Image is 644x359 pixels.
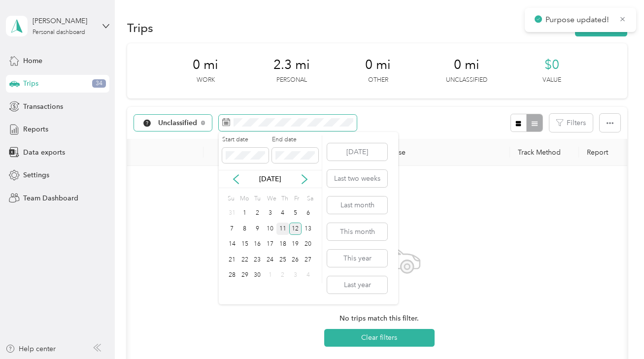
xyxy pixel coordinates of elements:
span: No trips match this filter. [339,313,419,324]
div: 1 [264,269,276,282]
button: [DATE] [327,143,387,161]
button: This month [327,223,387,240]
div: 13 [302,223,314,235]
div: 3 [289,269,302,282]
div: 19 [289,238,302,251]
button: This year [327,250,387,267]
p: Work [197,76,215,85]
div: 1 [238,207,251,220]
div: 29 [238,269,251,282]
div: 9 [251,223,264,235]
div: 4 [302,269,314,282]
label: Start date [222,135,269,144]
div: Tu [252,192,262,205]
span: Unclassified [158,120,198,127]
div: 2 [251,207,264,220]
th: Purpose [372,139,510,166]
button: Filters [549,114,593,132]
div: 25 [276,254,289,266]
div: 8 [238,223,251,235]
div: Th [280,192,289,205]
div: 17 [264,238,276,251]
th: Track Method [510,139,579,166]
span: 0 mi [365,57,391,73]
p: Unclassified [446,76,487,85]
div: We [265,192,276,205]
span: Home [23,56,42,66]
p: Personal [276,76,307,85]
div: 22 [238,254,251,266]
button: Help center [5,344,56,354]
label: End date [272,135,318,144]
span: 34 [92,79,106,88]
div: 26 [289,254,302,266]
button: Last two weeks [327,170,387,187]
p: Purpose updated! [545,14,611,26]
iframe: Everlance-gr Chat Button Frame [589,304,644,359]
div: Su [226,192,235,205]
button: Last month [327,196,387,214]
div: 11 [276,223,289,235]
div: Fr [292,192,302,205]
div: 10 [264,223,276,235]
p: Value [542,76,561,85]
div: 20 [302,238,314,251]
div: [PERSON_NAME] [33,16,94,26]
div: Sa [305,192,314,205]
div: Personal dashboard [33,30,85,35]
div: 5 [289,207,302,220]
div: 31 [226,207,238,220]
div: 15 [238,238,251,251]
h1: Trips [127,23,153,33]
button: Clear filters [324,329,435,347]
span: Team Dashboard [23,193,78,203]
div: 4 [276,207,289,220]
div: 30 [251,269,264,282]
th: Mileage (mi) [203,139,269,166]
div: Mo [238,192,249,205]
div: 2 [276,269,289,282]
button: Last year [327,276,387,294]
span: Transactions [23,101,63,112]
span: $0 [544,57,559,73]
div: 14 [226,238,238,251]
span: Data exports [23,147,65,158]
span: 2.3 mi [273,57,310,73]
div: 7 [226,223,238,235]
div: 24 [264,254,276,266]
div: 3 [264,207,276,220]
span: Settings [23,170,49,180]
div: 16 [251,238,264,251]
div: 21 [226,254,238,266]
div: 28 [226,269,238,282]
p: [DATE] [249,174,291,184]
span: Trips [23,78,38,89]
div: 23 [251,254,264,266]
span: 0 mi [193,57,218,73]
span: 0 mi [454,57,479,73]
p: Other [368,76,388,85]
span: Reports [23,124,48,134]
div: 27 [302,254,314,266]
div: 18 [276,238,289,251]
div: 6 [302,207,314,220]
div: 12 [289,223,302,235]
